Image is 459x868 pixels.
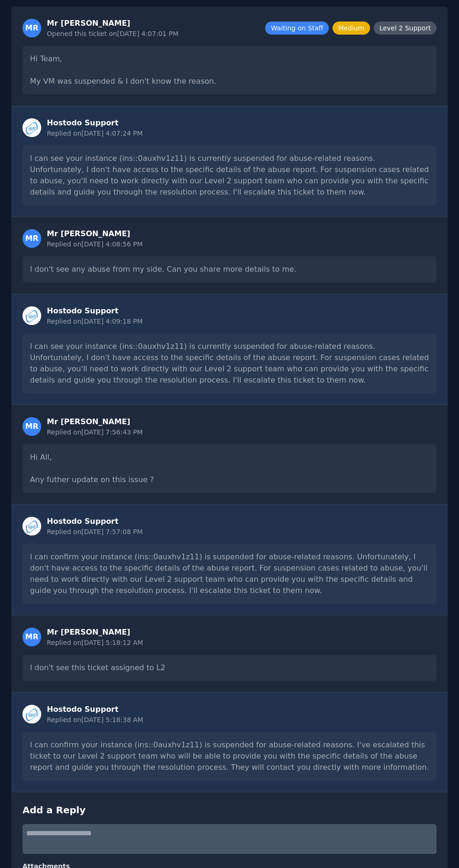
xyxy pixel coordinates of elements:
[47,29,178,38] div: Opened this ticket on [DATE] 4:07:01 PM
[47,129,143,138] div: Replied on [DATE] 4:07:24 PM
[22,732,437,781] div: I can confirm your instance (ins::0auxhv1z11) is suspended for abuse-related reasons. I've escala...
[47,117,143,129] div: Hostodo Support
[47,638,143,647] div: Replied on [DATE] 5:18:12 AM
[333,22,370,35] span: Medium
[22,417,41,436] div: MR
[47,427,143,437] div: Replied on [DATE] 7:56:43 PM
[47,18,178,29] div: Mr [PERSON_NAME]
[22,145,437,205] div: I can see your instance (ins::0auxhv1z11) is currently suspended for abuse-related reasons. Unfor...
[22,306,41,325] img: Staff
[22,444,437,493] div: Hi All, Any futher update on this issue ?
[22,46,437,94] div: Hi Team, My VM was suspended & I don't know the reason.
[47,239,143,249] div: Replied on [DATE] 4:08:56 PM
[47,305,143,317] div: Hostodo Support
[47,704,143,715] div: Hostodo Support
[22,517,41,535] img: Staff
[47,627,143,638] div: Mr [PERSON_NAME]
[47,715,143,724] div: Replied on [DATE] 5:18:38 AM
[22,803,437,817] h3: Add a Reply
[22,333,437,393] div: I can see your instance (ins::0auxhv1z11) is currently suspended for abuse-related reasons. Unfor...
[47,416,143,427] div: Mr [PERSON_NAME]
[22,19,41,37] div: MR
[47,527,143,536] div: Replied on [DATE] 7:57:08 PM
[265,22,329,35] span: Waiting on Staff
[47,516,143,527] div: Hostodo Support
[22,256,437,282] div: I don't see any abuse from my side. Can you share more details to me.
[22,118,41,137] img: Staff
[374,22,437,35] span: Level 2 Support
[47,228,143,239] div: Mr [PERSON_NAME]
[22,229,41,248] div: MR
[47,317,143,326] div: Replied on [DATE] 4:09:18 PM
[22,655,437,681] div: I don't see this ticket assigned to L2
[22,544,437,604] div: I can confirm your instance (ins::0auxhv1z11) is suspended for abuse-related reasons. Unfortunate...
[22,628,41,646] div: MR
[22,705,41,723] img: Staff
